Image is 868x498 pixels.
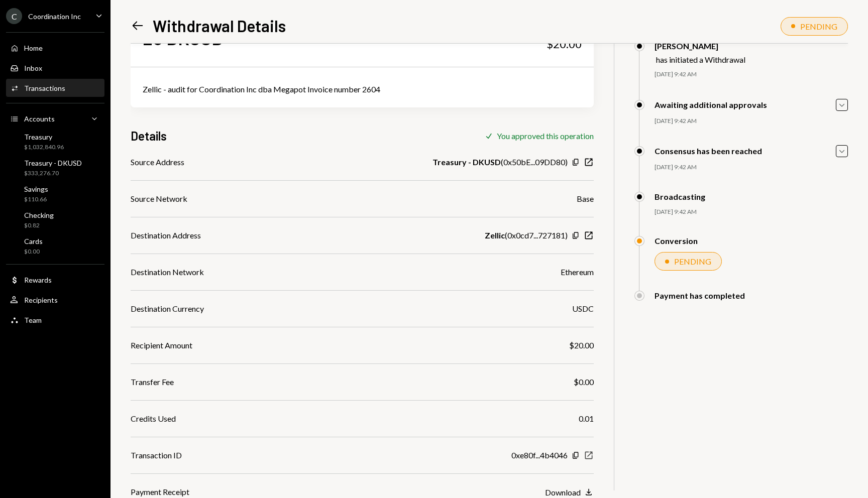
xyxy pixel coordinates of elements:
[24,44,43,52] div: Home
[432,156,568,168] div: ( 0x50bE...09DD80 )
[24,276,52,284] div: Rewards
[24,211,54,219] div: Checking
[143,83,582,95] div: Zellic - audit for Coordination Inc dba Megapot Invoice number 2604
[28,12,81,21] div: Coordination Inc
[655,117,848,126] div: [DATE] 9:42 AM
[131,128,167,144] h3: Details
[6,39,104,57] a: Home
[674,257,711,266] div: PENDING
[577,193,594,205] div: Base
[24,316,42,324] div: Team
[131,413,176,425] div: Credits Used
[6,8,22,24] div: C
[511,449,568,461] div: 0xe80f...4b4046
[131,266,204,278] div: Destination Network
[153,16,286,36] h1: Withdrawal Details
[24,114,55,123] div: Accounts
[6,109,104,128] a: Accounts
[579,413,594,425] div: 0.01
[131,193,187,205] div: Source Network
[131,449,182,461] div: Transaction ID
[131,303,204,315] div: Destination Currency
[24,195,48,204] div: $110.66
[6,208,104,232] a: Checking$0.82
[24,143,64,152] div: $1,032,840.96
[655,208,848,216] div: [DATE] 9:42 AM
[24,221,54,230] div: $0.82
[24,84,65,92] div: Transactions
[545,487,594,498] button: Download
[485,229,568,241] div: ( 0x0cd7...727181 )
[6,182,104,206] a: Savings$110.66
[497,131,594,141] div: You approved this operation
[6,79,104,97] a: Transactions
[485,229,505,241] b: Zellic
[655,192,705,201] div: Broadcasting
[547,37,582,51] div: $20.00
[131,156,184,168] div: Source Address
[6,271,104,289] a: Rewards
[655,236,698,245] div: Conversion
[6,59,104,77] a: Inbox
[131,376,174,388] div: Transfer Fee
[6,130,104,154] a: Treasury$1,032,840.96
[655,100,767,109] div: Awaiting additional approvals
[24,64,42,72] div: Inbox
[6,291,104,309] a: Recipients
[800,22,837,31] div: PENDING
[574,376,594,388] div: $0.00
[24,247,43,256] div: $0.00
[24,296,58,304] div: Recipients
[655,291,745,300] div: Payment has completed
[432,156,501,168] b: Treasury - DKUSD
[6,234,104,258] a: Cards$0.00
[6,311,104,329] a: Team
[545,487,581,497] div: Download
[655,146,762,156] div: Consensus has been reached
[24,169,82,178] div: $333,276.70
[569,339,594,351] div: $20.00
[24,159,82,167] div: Treasury - DKUSD
[24,133,64,141] div: Treasury
[655,163,848,172] div: [DATE] 9:42 AM
[24,185,48,193] div: Savings
[131,229,201,241] div: Destination Address
[131,339,192,351] div: Recipient Amount
[561,266,594,278] div: Ethereum
[131,486,189,498] div: Payment Receipt
[24,237,43,245] div: Cards
[656,55,745,64] div: has initiated a Withdrawal
[655,70,848,79] div: [DATE] 9:42 AM
[6,156,104,180] a: Treasury - DKUSD$333,276.70
[572,303,594,315] div: USDC
[655,41,745,51] div: [PERSON_NAME]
